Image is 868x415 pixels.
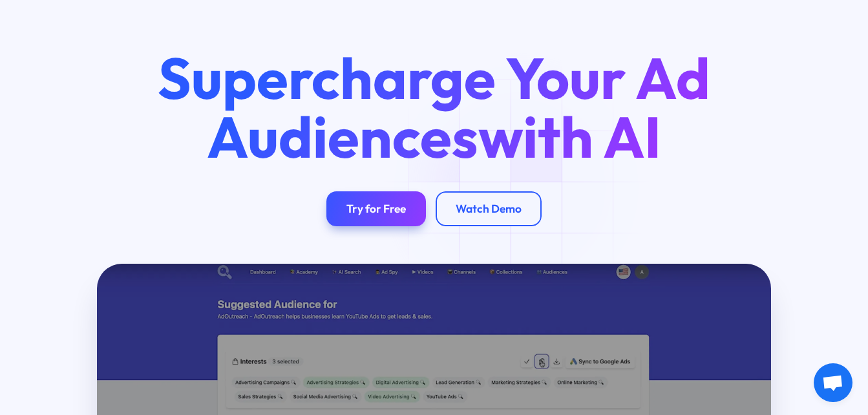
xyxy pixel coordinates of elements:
a: Try for Free [326,191,426,226]
div: Watch Demo [456,202,522,217]
h1: Supercharge Your Ad Audiences [134,48,734,167]
div: Try for Free [346,202,406,217]
span: with AI [478,100,661,173]
div: Open chat [814,363,852,402]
